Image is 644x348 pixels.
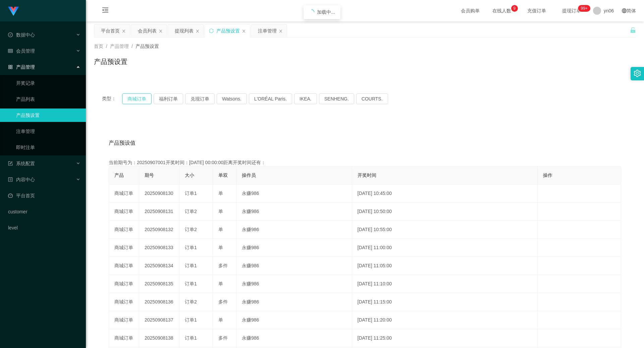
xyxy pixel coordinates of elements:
td: 20250908130 [139,185,179,203]
span: 产品管理 [8,64,35,70]
div: 提现列表 [175,24,194,37]
span: 大小 [185,172,194,178]
span: 订单1 [185,263,197,268]
h1: 产品预设置 [94,57,127,67]
span: 产品预设置 [136,44,159,49]
td: 20250908134 [139,257,179,275]
a: level [8,221,80,234]
span: 会员管理 [8,48,35,54]
span: 首页 [94,44,103,49]
i: 图标: form [8,161,13,166]
span: 类型： [102,93,122,104]
span: 单 [218,281,223,286]
a: 开奖记录 [16,76,80,90]
td: 商城订单 [109,203,139,221]
span: 订单1 [185,191,197,196]
div: 产品预设置 [216,24,240,37]
td: 20250908133 [139,239,179,257]
div: 注单管理 [258,24,277,37]
td: 20250908132 [139,221,179,239]
span: 操作 [543,172,552,178]
span: 单双 [218,172,228,178]
button: 商城订单 [122,93,152,104]
i: 图标: global [622,8,627,13]
td: 商城订单 [109,311,139,329]
td: 20250908135 [139,275,179,293]
td: 永赚986 [236,311,352,329]
button: Watsons. [217,93,247,104]
a: 注单管理 [16,125,80,138]
span: 多件 [218,299,228,304]
i: 图标: sync [209,28,214,33]
span: 订单1 [185,281,197,286]
span: / [131,44,133,49]
span: 操作员 [242,172,256,178]
button: IKEA. [294,93,317,104]
td: 20250908137 [139,311,179,329]
i: icon: loading [309,9,314,15]
td: [DATE] 10:45:00 [352,185,538,203]
td: [DATE] 10:50:00 [352,203,538,221]
span: 充值订单 [524,8,549,13]
a: customer [8,205,80,218]
td: 商城订单 [109,293,139,311]
button: COURTS. [356,93,388,104]
td: [DATE] 11:05:00 [352,257,538,275]
span: 订单1 [185,245,197,250]
td: 永赚986 [236,239,352,257]
a: 产品列表 [16,92,80,106]
button: SENHENG. [319,93,354,104]
td: [DATE] 11:10:00 [352,275,538,293]
div: 平台首页 [101,24,120,37]
td: 商城订单 [109,329,139,347]
button: L'ORÉAL Paris. [249,93,292,104]
span: 订单1 [185,335,197,341]
p: 9 [513,5,516,12]
td: 商城订单 [109,275,139,293]
i: 图标: close [242,29,246,33]
td: [DATE] 10:55:00 [352,221,538,239]
span: 开奖时间 [358,172,376,178]
i: 图标: unlock [630,27,636,33]
td: 永赚986 [236,203,352,221]
td: 永赚986 [236,221,352,239]
i: 图标: menu-fold [94,0,117,22]
span: 多件 [218,335,228,341]
i: 图标: close [279,29,283,33]
td: 永赚986 [236,293,352,311]
img: logo.9652507e.png [8,7,19,16]
td: 20250908136 [139,293,179,311]
span: 加载中... [317,9,335,15]
td: 20250908131 [139,203,179,221]
span: 订单2 [185,299,197,304]
a: 即时注单 [16,141,80,154]
td: [DATE] 11:25:00 [352,329,538,347]
span: 内容中心 [8,177,35,182]
td: [DATE] 11:20:00 [352,311,538,329]
i: 图标: appstore-o [8,65,13,69]
td: [DATE] 11:00:00 [352,239,538,257]
td: 永赚986 [236,257,352,275]
span: 系统配置 [8,161,35,166]
td: 商城订单 [109,239,139,257]
span: 单 [218,227,223,232]
td: 永赚986 [236,329,352,347]
i: 图标: profile [8,177,13,182]
i: 图标: close [122,29,126,33]
div: 会员列表 [138,24,157,37]
span: 单 [218,191,223,196]
button: 福利订单 [154,93,183,104]
span: 数据中心 [8,32,35,38]
span: / [106,44,107,49]
a: 产品预设置 [16,109,80,122]
span: 单 [218,209,223,214]
span: 多件 [218,263,228,268]
span: 产品 [114,172,124,178]
i: 图标: close [196,29,200,33]
span: 提现订单 [559,8,584,13]
td: 商城订单 [109,185,139,203]
sup: 269 [578,5,590,12]
td: 20250908138 [139,329,179,347]
span: 单 [218,317,223,323]
sup: 9 [511,5,518,12]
